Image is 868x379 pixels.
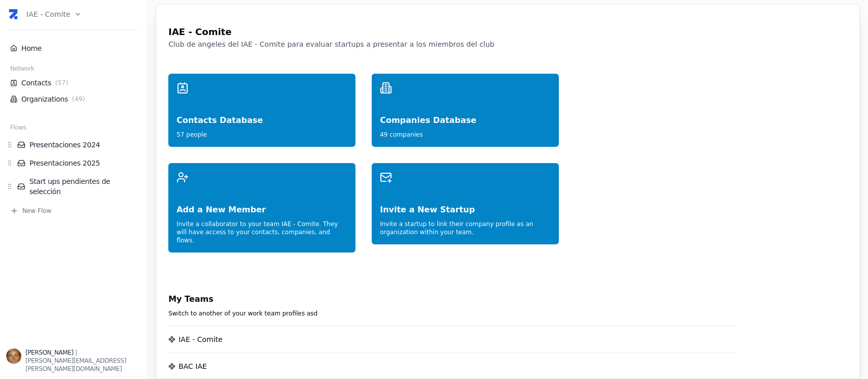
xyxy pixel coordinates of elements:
div: Presentaciones 2024 [6,140,141,150]
div: Invite a collaborator to your team IAE - Comite . They will have access to your contacts, compani... [176,216,347,244]
button: IAE - Comite [26,3,81,25]
div: Club de angeles del IAE - Comite para evaluar startups a presentar a los miembros del club [168,39,847,57]
a: Start ups pendientes de selección [17,176,141,197]
button: New Flow [6,207,141,215]
div: IAE - Comite [168,17,847,39]
div: My Teams [168,293,734,305]
a: Organizations(49) [10,94,137,104]
span: asd [307,310,317,317]
a: Presentaciones 2024 [17,140,141,150]
div: IAE - Comite [178,334,222,344]
a: Contacts Database57 people [168,74,355,147]
a: Home [10,43,137,53]
div: Start ups pendientes de selección [6,176,141,197]
div: | [25,349,141,357]
div: 49 companies [380,127,551,139]
a: Contacts(57) [10,78,137,88]
span: Flows [10,123,26,132]
span: ( 49 ) [70,95,87,103]
div: Presentaciones 2025 [6,158,141,168]
div: [PERSON_NAME][EMAIL_ADDRESS][PERSON_NAME][DOMAIN_NAME] [25,357,141,373]
div: BAC IAE [178,361,207,371]
span: [PERSON_NAME] [25,349,73,356]
a: Companies Database49 companies [372,74,559,147]
span: ( 57 ) [53,79,71,87]
a: Invite a New StartupInvite a startup to link their company profile as an organization within your... [372,163,559,252]
a: Add a New MemberInvite a collaborator to your team IAE - Comite. They will have access to your co... [168,163,355,252]
div: Invite a New Startup [380,183,551,216]
a: Presentaciones 2025 [17,158,141,168]
div: Network [6,65,141,75]
div: 57 people [176,127,347,139]
div: Companies Database [380,94,551,127]
div: Contacts Database [176,94,347,127]
div: Add a New Member [176,183,347,216]
div: Switch to another of your work team profiles [168,305,734,318]
div: Invite a startup to link their company profile as an organization within your team. [380,216,551,236]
